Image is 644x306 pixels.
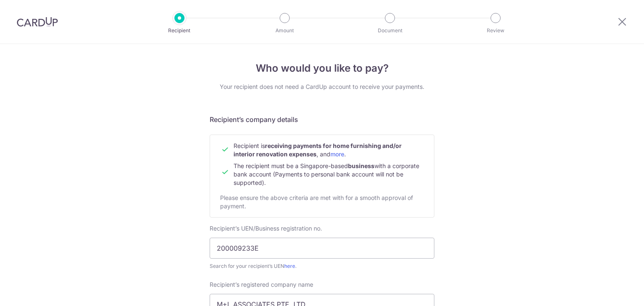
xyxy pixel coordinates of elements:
span: Please ensure the above criteria are met with for a smooth approval of payment. [220,194,413,210]
b: business [348,162,374,169]
a: here [284,263,295,269]
p: Review [465,26,527,35]
p: Document [359,26,421,35]
h5: Recipient’s company details [210,114,434,124]
span: Recipient is , and . [234,142,402,158]
iframe: Opens a widget where you can find more information [590,281,636,302]
b: receiving payments for home furnishing and/or interior renovation expenses [234,142,402,158]
p: Amount [254,26,316,35]
span: The recipient must be a Singapore-based with a corporate bank account (Payments to personal bank ... [234,162,419,186]
span: Recipient’s UEN/Business registration no. [210,225,322,232]
div: Your recipient does not need a CardUp account to receive your payments. [210,83,434,91]
span: Recipient’s registered company name [210,281,313,288]
h4: Who would you like to pay? [210,61,434,76]
a: more [330,150,344,158]
div: Search for your recipient’s UEN . [210,262,434,270]
img: CardUp [17,17,58,27]
p: Recipient [148,26,210,35]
